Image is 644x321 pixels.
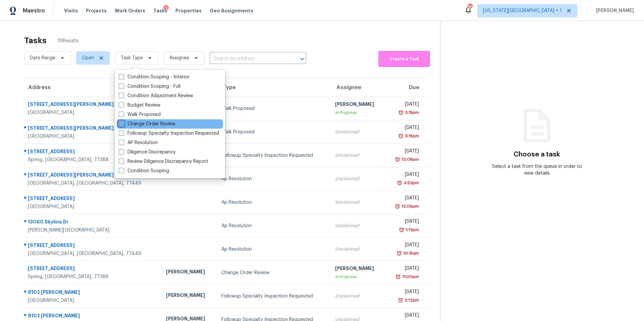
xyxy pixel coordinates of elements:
div: [DATE] [390,242,419,250]
th: Address [21,78,161,97]
div: Unclaimed [335,246,380,253]
th: Assignee [330,78,385,97]
div: Unclaimed [335,152,380,159]
span: Work Orders [115,7,145,14]
div: In Progress [335,273,380,280]
div: [DATE] [390,124,419,133]
div: 3:15pm [404,133,419,139]
img: Overdue Alarm Icon [398,133,404,139]
label: Diligence Discrepancy [119,149,175,155]
div: [PERSON_NAME] [335,265,380,273]
div: [GEOGRAPHIC_DATA], [GEOGRAPHIC_DATA], 77449 [28,180,155,187]
label: AP Resolution [119,139,158,146]
div: Walk Proposed [221,129,324,135]
span: Open [82,55,94,61]
div: 3:15pm [404,109,419,116]
img: Overdue Alarm Icon [397,180,402,186]
label: Review Diligence Discrepancy Report [119,158,208,165]
th: Type [216,78,330,97]
div: [STREET_ADDRESS][PERSON_NAME] [28,101,155,109]
div: Unclaimed [335,222,380,229]
div: [STREET_ADDRESS] [28,242,155,250]
div: [GEOGRAPHIC_DATA] [28,109,155,116]
div: Unclaimed [335,293,380,300]
div: [GEOGRAPHIC_DATA], [GEOGRAPHIC_DATA], 77449 [28,250,155,257]
div: Followup Specialty Inspection Requested [221,293,324,300]
div: Followup Specialty Inspection Requested [221,152,324,159]
img: Overdue Alarm Icon [399,227,404,233]
span: [PERSON_NAME] [593,7,634,14]
div: Ap Resolution [221,222,324,229]
label: Followup Specialty Inspection Requested [119,130,219,137]
span: Tasks [153,8,167,13]
label: Condition Adjustment Review [119,92,193,99]
div: Ap Resolution [221,176,324,182]
div: Spring, [GEOGRAPHIC_DATA], 77388 [28,273,155,280]
label: Change Order Review [119,121,175,127]
div: [STREET_ADDRESS] [28,148,155,156]
div: 1:13pm [404,227,419,233]
div: 1 [163,5,169,12]
div: [PERSON_NAME] [335,101,380,109]
div: Spring, [GEOGRAPHIC_DATA], 77388 [28,156,155,163]
img: Overdue Alarm Icon [395,273,401,280]
div: 2:12pm [403,297,419,304]
img: Overdue Alarm Icon [395,156,400,163]
div: 13060 Skyline Dr [28,218,155,227]
span: Maestro [23,7,45,14]
label: Walk Proposed [119,111,161,118]
div: [GEOGRAPHIC_DATA] [28,297,155,304]
div: [DATE] [390,265,419,273]
div: [STREET_ADDRESS] [28,265,155,273]
span: Create a Task [382,55,427,63]
span: Geo Assignments [210,7,253,14]
div: [GEOGRAPHIC_DATA] [28,203,155,210]
div: Select a task from the queue in order to view details [489,163,585,177]
th: Due [385,78,429,97]
div: Unclaimed [335,129,380,135]
button: Create a Task [378,51,430,67]
input: Search by address [210,54,287,64]
div: [DATE] [390,148,419,156]
img: Overdue Alarm Icon [398,297,403,304]
div: [DATE] [390,218,419,227]
div: In Progress [335,109,380,116]
label: Condition Scoping [119,168,169,174]
div: Ap Resolution [221,246,324,253]
div: [PERSON_NAME] [166,268,211,277]
h3: Choose a task [514,151,560,158]
div: Unclaimed [335,199,380,206]
div: 11:00pm [401,273,419,280]
label: Condition Scoping - Interior [119,74,190,80]
span: Assignee [169,55,189,61]
div: [GEOGRAPHIC_DATA] [28,133,155,140]
div: [DATE] [390,312,419,320]
span: Task Type [121,55,143,61]
label: Condition Scoping - Full [119,83,180,90]
div: 12:06pm [400,203,419,210]
label: Budget Review [119,102,160,109]
div: Walk Proposed [221,105,324,112]
div: 4:53pm [402,180,419,186]
div: [STREET_ADDRESS] [28,195,155,203]
div: [STREET_ADDRESS][PERSON_NAME] [28,125,155,133]
div: Unclaimed [335,176,380,182]
div: 12:08pm [400,156,419,163]
span: Projects [86,7,107,14]
div: 30 [468,4,472,11]
img: Overdue Alarm Icon [396,250,402,257]
div: Ap Resolution [221,199,324,206]
h2: Tasks [24,37,47,44]
div: [DATE] [390,288,419,297]
span: 33 Results [57,38,78,44]
span: Visits [64,7,78,14]
div: 8102 [PERSON_NAME] [28,289,155,297]
span: [US_STATE][GEOGRAPHIC_DATA] + 1 [483,7,562,14]
div: [DATE] [390,195,419,203]
span: Properties [175,7,202,14]
div: [DATE] [390,101,419,109]
button: Open [298,54,307,64]
span: Date Range [30,55,55,61]
div: [STREET_ADDRESS][PERSON_NAME] [28,172,155,180]
div: Change Order Review [221,269,324,276]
